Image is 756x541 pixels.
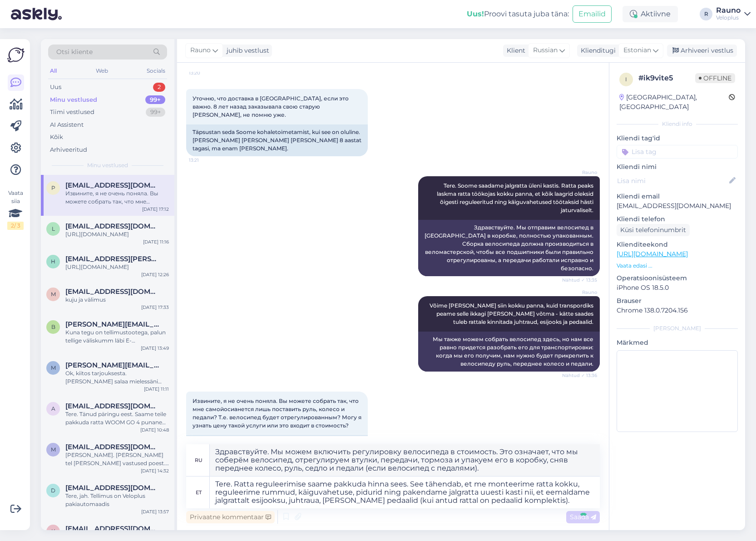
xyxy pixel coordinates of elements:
[65,402,160,410] span: airi.kaldmets@gmail.com
[56,47,93,57] span: Otsi kliente
[141,467,169,474] div: [DATE] 14:32
[617,338,738,347] p: Märkmed
[617,134,738,143] p: Kliendi tag'id
[617,283,738,293] p: iPhone OS 18.5.0
[51,258,55,265] span: h
[617,273,738,283] p: Operatsioonisüsteem
[619,93,729,112] div: [GEOGRAPHIC_DATA], [GEOGRAPHIC_DATA]
[617,201,738,211] p: [EMAIL_ADDRESS][DOMAIN_NAME]
[146,108,165,117] div: 99+
[65,189,169,206] div: Извините, я не очень поняла. Вы можете собрать так, что мне самойосианется лишь поставить руль, к...
[186,435,368,483] div: Vabandust, ma ei saanud päris hästi aru. Kas te saate selle kokku panna nii, et pean ise paigalda...
[51,364,56,371] span: m
[623,45,651,55] span: Estonian
[533,45,558,55] span: Russian
[145,95,165,104] div: 99+
[145,65,167,77] div: Socials
[625,76,627,83] span: i
[716,7,751,21] a: RaunoVeloplus
[65,255,160,263] span: harri.halme@gmail.com
[65,288,160,296] span: mark.sevtsenko@kbauto.ee
[503,46,525,55] div: Klient
[563,169,597,176] span: Rauno
[7,189,24,230] div: Vaata siia
[51,528,55,535] span: k
[51,446,56,453] span: m
[617,176,727,186] input: Lisa nimi
[577,46,616,55] div: Klienditugi
[48,65,59,77] div: All
[695,73,735,83] span: Offline
[65,181,160,189] span: patrisia2005@gmail.com
[65,451,169,467] div: [PERSON_NAME]. [PERSON_NAME] tel [PERSON_NAME] vastused poest. tänan!
[51,323,55,330] span: b
[418,220,600,276] div: Здравствуйте. Мы отправим велосипед в [GEOGRAPHIC_DATA] в коробке, полностью упакованным. Сборка ...
[143,238,169,245] div: [DATE] 11:16
[623,6,678,22] div: Aktiivne
[617,250,688,258] a: [URL][DOMAIN_NAME]
[617,240,738,249] p: Klienditeekond
[65,230,169,238] div: [URL][DOMAIN_NAME]
[153,83,165,92] div: 2
[7,46,25,64] img: Askly Logo
[65,328,169,345] div: Kuna tegu on tellimustootega, palun tellige väliskumm läbi E-[PERSON_NAME]. Kohe paigaldamiseks s...
[65,369,169,386] div: Ok, kiitos tarjouksesta. [PERSON_NAME] salaa mielessäni toivoin, [PERSON_NAME] olisi näin loppuka...
[51,405,55,412] span: a
[563,289,597,296] span: Rauno
[65,296,169,304] div: kuju ja välimus
[617,192,738,201] p: Kliendi email
[617,262,738,270] p: Vaata edasi ...
[638,73,695,84] div: # ik9vite5
[617,224,690,236] div: Küsi telefoninumbrit
[50,95,97,104] div: Minu vestlused
[141,271,169,278] div: [DATE] 12:26
[50,120,84,129] div: AI Assistent
[87,161,128,169] span: Minu vestlused
[193,95,350,118] span: Уточню, что доставка в [GEOGRAPHIC_DATA], если это важно. 8 лет назад заказывала свою старую [PER...
[65,443,160,451] span: mihkel.nurm@gmail.com
[573,5,612,23] button: Emailid
[716,7,741,14] div: Rauno
[700,8,712,20] div: R
[142,206,169,213] div: [DATE] 17:12
[430,302,595,325] span: Võime [PERSON_NAME] siin kokku panna, kuid transpordiks peame selle ikkagi [PERSON_NAME] võtma - ...
[617,296,738,306] p: Brauser
[51,487,55,494] span: d
[94,65,110,77] div: Web
[223,46,269,55] div: juhib vestlust
[65,263,169,271] div: [URL][DOMAIN_NAME]
[52,225,55,232] span: l
[50,133,63,142] div: Kõik
[141,508,169,515] div: [DATE] 13:57
[437,182,595,213] span: Tere. Soome saadame jalgratta üleni kastis. Ratta peaks laskma ratta töökojas kokku panna, et kõi...
[50,108,94,117] div: Tiimi vestlused
[50,83,61,92] div: Uus
[50,145,87,154] div: Arhiveeritud
[141,345,169,352] div: [DATE] 13:49
[141,304,169,311] div: [DATE] 17:33
[617,214,738,224] p: Kliendi telefon
[617,120,738,128] div: Kliendi info
[562,372,597,379] span: Nähtud ✓ 13:36
[193,397,363,429] span: Извините, я не очень поняла. Вы можете собрать так, что мне самойосианется лишь поставить руль, к...
[467,9,569,20] div: Proovi tasuta juba täna:
[716,14,741,21] div: Veloplus
[65,492,169,508] div: Tere, jah. Tellimus on Veloplus pakiautomaadis
[51,184,55,191] span: p
[65,525,160,533] span: kopi_10@hotmail.com
[65,484,160,492] span: dagopiill@gmail.com
[65,410,169,427] div: Tere. Tänud päringu eest. Saame teile pakkuda ratta WOOM GO 4 punane hinnaga 490 EUR. Koos nimeta...
[186,124,368,156] div: Täpsustan seda Soome kohaletoimetamist, kui see on oluline. [PERSON_NAME] [PERSON_NAME] [PERSON_N...
[140,427,169,433] div: [DATE] 10:48
[467,10,484,18] b: Uus!
[562,277,597,283] span: Nähtud ✓ 13:35
[617,324,738,333] div: [PERSON_NAME]
[617,145,738,159] input: Lisa tag
[189,69,223,76] span: 13:20
[65,320,160,328] span: boriss@citystyle.ee
[189,157,223,164] span: 13:21
[7,222,24,230] div: 2 / 3
[667,45,737,57] div: Arhiveeri vestlus
[144,386,169,392] div: [DATE] 11:11
[190,45,211,55] span: Rauno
